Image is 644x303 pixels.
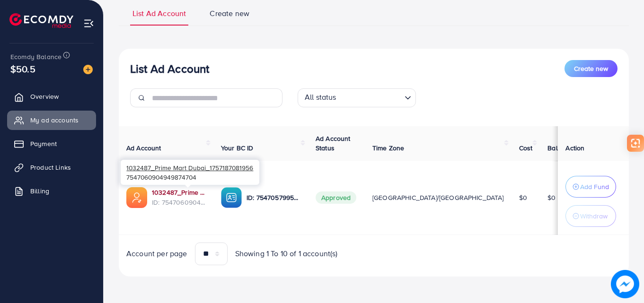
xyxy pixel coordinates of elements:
img: menu [83,18,94,29]
span: Action [565,143,584,153]
span: Create new [210,8,249,19]
span: $0 [519,193,527,202]
span: [GEOGRAPHIC_DATA]/[GEOGRAPHIC_DATA] [372,193,504,202]
span: 1032487_Prime Mart Dubai_1757187081956 [126,163,253,172]
div: 7547060904949874704 [121,160,259,185]
a: Billing [7,182,96,200]
img: logo [9,13,73,28]
span: Ecomdy Balance [10,52,62,61]
span: Account per page [126,248,187,259]
img: ic-ads-acc.e4c84228.svg [126,187,147,208]
img: ic-ba-acc.ded83a64.svg [221,187,242,208]
span: List Ad Account [132,8,186,19]
p: Withdraw [580,210,608,222]
button: Create new [565,60,618,77]
a: Payment [7,134,96,153]
input: Search for option [339,90,401,105]
button: Withdraw [565,205,616,227]
span: Overview [30,92,59,101]
span: My ad accounts [30,115,79,125]
span: Time Zone [372,143,404,153]
a: My ad accounts [7,111,96,130]
button: Add Fund [565,176,616,198]
span: Balance [547,143,573,153]
span: Product Links [30,163,71,172]
span: Create new [574,64,608,73]
span: Cost [519,143,533,153]
a: Product Links [7,158,96,177]
span: Billing [30,186,49,196]
span: Ad Account Status [316,134,351,153]
span: $0 [547,193,556,202]
span: Ad Account [126,143,161,153]
img: image [614,273,636,295]
span: ID: 7547060904949874704 [152,198,206,207]
span: Approved [316,191,356,204]
span: Showing 1 To 10 of 1 account(s) [235,248,338,259]
p: Add Fund [580,181,609,192]
div: Search for option [298,88,416,107]
a: 1032487_Prime Mart Dubai_1757187081956 [152,188,206,197]
p: ID: 7547057995138564104 [247,192,300,203]
h3: List Ad Account [130,62,209,76]
a: Overview [7,87,96,106]
span: Your BC ID [221,143,254,153]
span: Payment [30,139,57,148]
img: image [83,65,93,74]
span: $50.5 [10,62,35,76]
span: All status [303,90,338,105]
